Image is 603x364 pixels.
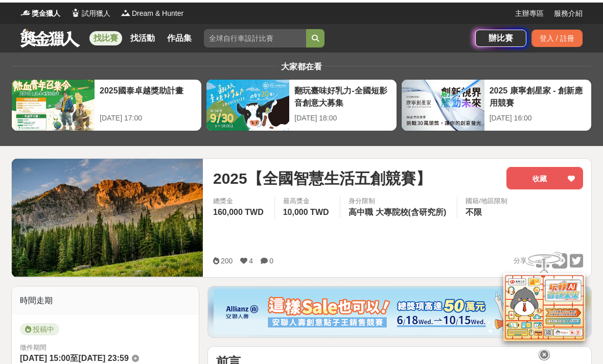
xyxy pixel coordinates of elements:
img: Cover Image [12,156,203,274]
div: 國籍/地區限制 [466,193,507,204]
a: 服務介紹 [554,6,583,16]
img: dcc59076-91c0-4acb-9c6b-a1d413182f46.png [214,286,586,332]
span: 高中職 [349,205,373,214]
a: LogoDream & Hunter [121,6,183,16]
span: 不限 [466,205,482,214]
a: 2025 康寧創星家 - 創新應用競賽[DATE] 16:00 [401,77,592,129]
span: 2025【全國智慧生活五創競賽】 [213,164,431,187]
span: Dream & Hunter [132,6,183,16]
span: 最高獎金 [283,193,332,204]
span: 總獎金 [213,193,266,204]
div: 身分限制 [349,193,449,204]
span: 大專院校(含研究所) [376,205,447,214]
div: 登入 / 註冊 [531,27,583,44]
img: Logo [71,5,81,15]
input: 全球自行車設計比賽 [204,27,306,45]
a: 2025國泰卓越獎助計畫[DATE] 17:00 [11,77,202,129]
button: 收藏 [506,164,583,187]
div: [DATE] 18:00 [294,110,391,121]
a: 作品集 [163,29,196,43]
span: 投稿中 [20,321,59,333]
div: 翻玩臺味好乳力-全國短影音創意大募集 [294,82,391,105]
span: 160,000 TWD [213,205,264,214]
img: d2146d9a-e6f6-4337-9592-8cefde37ba6b.png [503,268,585,336]
span: 10,000 TWD [283,205,329,214]
div: [DATE] 17:00 [100,110,196,121]
span: 徵件期間 [20,341,47,349]
a: 主辦專區 [515,6,544,16]
span: [DATE] 23:59 [78,351,128,360]
div: [DATE] 16:00 [490,110,586,121]
a: 辦比賽 [475,27,526,44]
a: 找比賽 [89,29,122,43]
div: 時間走期 [12,284,199,312]
span: [DATE] 15:00 [20,351,70,360]
span: 200 [221,254,233,262]
img: Logo [20,5,31,15]
a: Logo試用獵人 [71,6,110,16]
span: 4 [249,254,253,262]
span: 大家都在看 [279,60,324,68]
span: 試用獵人 [82,6,110,16]
span: 獎金獵人 [32,6,60,16]
a: Logo獎金獵人 [20,6,60,16]
a: 翻玩臺味好乳力-全國短影音創意大募集[DATE] 18:00 [206,77,397,129]
span: 0 [269,254,273,262]
div: 2025國泰卓越獎助計畫 [100,82,196,105]
a: 找活動 [126,29,159,43]
div: 2025 康寧創星家 - 創新應用競賽 [490,82,586,105]
img: Logo [121,5,131,15]
span: 至 [70,351,78,360]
